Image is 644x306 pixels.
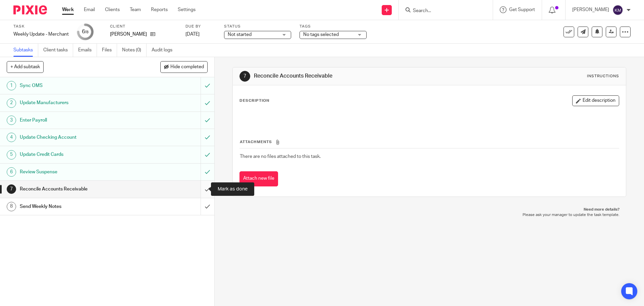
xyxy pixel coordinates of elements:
div: 4 [7,133,16,142]
label: Client [110,24,177,29]
div: 6 [7,167,16,177]
label: Tags [300,24,367,29]
div: 1 [7,81,16,90]
a: Settings [178,6,196,13]
a: Work [62,6,74,13]
p: [PERSON_NAME] [110,31,147,38]
div: Instructions [587,74,619,79]
input: Search [412,8,473,14]
img: svg%3E [612,5,623,15]
label: Status [224,24,291,29]
span: Get Support [509,7,535,12]
p: Description [239,98,269,103]
div: 2 [7,98,16,108]
a: Team [130,6,141,13]
div: 7 [7,184,16,194]
a: Audit logs [152,44,177,57]
h1: Sync OMS [20,81,136,91]
h1: Update Checking Account [20,132,136,142]
span: There are no files attached to this task. [240,154,321,159]
a: Reports [151,6,168,13]
a: Subtasks [13,44,38,57]
a: Email [84,6,95,13]
h1: Reconcile Accounts Receivable [254,73,444,80]
span: [DATE] [185,32,200,37]
span: Attachments [240,140,272,144]
label: Task [13,24,69,29]
a: Client tasks [43,44,73,57]
h1: Review Suspense [20,167,136,177]
span: No tags selected [303,32,339,37]
h1: Send Weekly Notes [20,202,136,212]
div: 6 [82,28,89,36]
a: Files [102,44,117,57]
button: Edit description [572,95,619,106]
small: /8 [85,30,89,34]
span: Hide completed [170,64,204,70]
a: Notes (0) [122,44,147,57]
a: Emails [78,44,97,57]
button: Hide completed [160,61,208,73]
button: + Add subtask [7,61,44,73]
a: Clients [105,6,120,13]
span: Not started [228,32,252,37]
div: 8 [7,202,16,211]
p: [PERSON_NAME] [572,6,609,13]
h1: Reconcile Accounts Receivable [20,184,136,194]
div: 3 [7,116,16,125]
h1: Update Manufacturers [20,98,136,108]
div: Weekly Update - Merchant [13,31,69,38]
h1: Enter Payroll [20,115,136,125]
button: Attach new file [239,171,278,186]
label: Due by [185,24,216,29]
div: 5 [7,150,16,160]
p: Please ask your manager to update the task template. [239,212,619,218]
h1: Update Credit Cards [20,149,136,160]
img: Pixie [13,5,47,14]
div: 7 [239,71,250,82]
p: Need more details? [239,207,619,212]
